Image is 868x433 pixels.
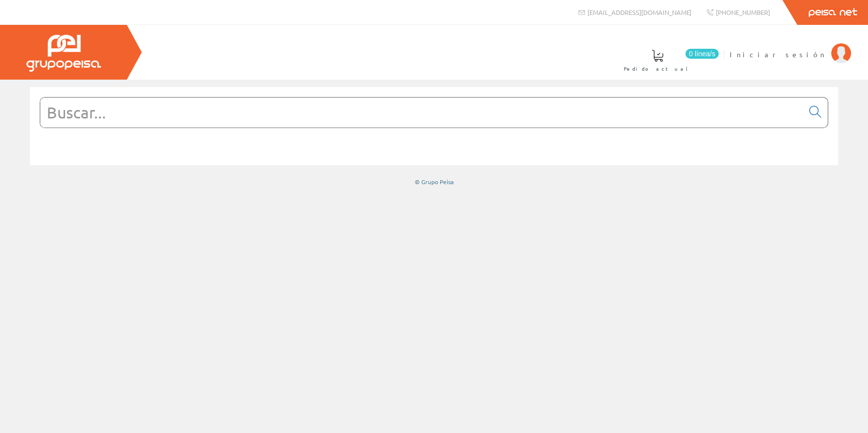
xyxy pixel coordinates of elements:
span: 0 línea/s [685,49,719,59]
span: Pedido actual [624,64,691,74]
span: [EMAIL_ADDRESS][DOMAIN_NAME] [587,8,691,16]
a: Iniciar sesión [730,41,851,51]
span: [PHONE_NUMBER] [716,8,770,16]
input: Buscar... [40,98,803,127]
img: Grupo Peisa [26,35,101,72]
span: Iniciar sesión [730,49,826,59]
div: © Grupo Peisa [30,178,838,186]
